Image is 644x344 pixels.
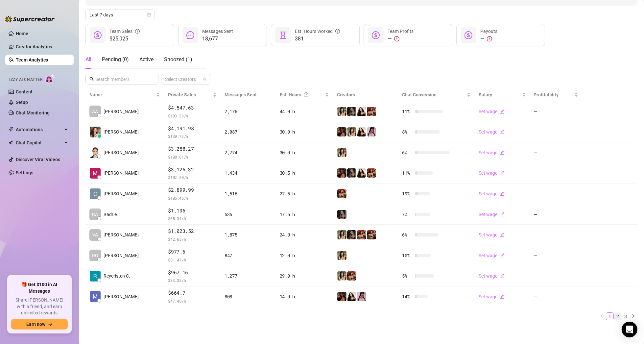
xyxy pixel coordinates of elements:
[5,16,55,22] img: logo-BBDzfeDw.svg
[147,13,151,17] span: calendar
[388,29,414,34] span: Team Profits
[614,313,621,320] a: 2
[534,92,559,97] span: Profitability
[530,286,583,307] td: —
[598,312,606,320] button: left
[16,41,68,52] a: Creator Analytics
[168,236,217,242] span: $ 42.65 /h
[295,35,340,43] span: 381
[304,91,308,98] span: question-circle
[402,272,413,280] span: 5 %
[16,170,33,175] a: Settings
[347,271,356,281] img: Oxillery
[168,174,217,181] span: $ 102.50 /h
[168,154,217,160] span: $ 108.61 /h
[104,169,139,177] span: [PERSON_NAME]
[500,150,505,155] span: edit
[168,166,217,174] span: $3,126.32
[168,186,217,194] span: $2,899.99
[16,157,60,162] a: Discover Viral Videos
[168,269,217,277] span: $967.16
[479,294,505,299] a: Set wageedit
[530,204,583,225] td: —
[9,127,14,132] span: thunderbolt
[168,248,217,256] span: $977.6
[94,31,102,39] span: dollar-circle
[168,227,217,235] span: $1,023.52
[598,312,606,320] li: Previous Page
[337,271,346,281] img: Candylion
[479,92,492,97] span: Salary
[487,36,492,41] span: exclamation-circle
[347,168,356,178] img: Rolyat
[337,189,346,198] img: Oxillery
[168,207,217,215] span: $1,196
[90,127,101,137] img: Júlia Nicodemos
[337,107,346,116] img: Candylion
[337,148,346,157] img: Candylion
[202,35,233,43] span: 18,677
[402,231,413,238] span: 6 %
[168,277,217,283] span: $ 33.35 /h
[402,92,437,97] span: Chat Conversion
[168,195,217,201] span: $ 105.45 /h
[168,298,217,304] span: $ 47.48 /h
[500,274,505,278] span: edit
[480,29,497,34] span: Payouts
[622,313,629,320] a: 3
[16,137,62,148] span: Chat Copilot
[16,57,48,62] a: Team Analytics
[479,129,505,135] a: Set wageedit
[530,163,583,184] td: —
[479,273,505,279] a: Set wageedit
[402,128,413,135] span: 8 %
[26,322,45,327] span: Earn now
[530,266,583,287] td: —
[92,252,98,259] span: RO
[357,127,366,136] img: mads
[280,272,329,280] div: 29.0 h
[89,91,155,98] span: Name
[168,257,217,263] span: $ 81.47 /h
[280,128,329,135] div: 30.0 h
[372,31,380,39] span: dollar-circle
[500,253,505,258] span: edit
[347,107,356,116] img: Rolyat
[600,314,604,318] span: left
[164,56,192,62] span: Snoozed ( 1 )
[402,190,413,197] span: 19 %
[48,322,53,327] span: arrow-right
[9,140,13,145] img: Chat Copilot
[90,188,101,199] img: Chasemarl Caban…
[337,127,346,136] img: steph
[622,322,637,337] div: Open Intercom Messenger
[102,56,129,63] div: Pending ( 0 )
[203,77,207,81] span: team
[357,168,366,178] img: mads
[500,233,505,237] span: edit
[104,231,139,238] span: [PERSON_NAME]
[168,215,217,222] span: $ 68.34 /h
[402,108,413,115] span: 11 %
[92,108,98,115] span: AA
[225,252,272,259] div: 847
[335,28,340,35] span: question-circle
[104,293,139,300] span: [PERSON_NAME]
[16,89,33,94] a: Content
[95,76,149,83] input: Search members
[104,190,139,197] span: [PERSON_NAME]
[402,252,413,259] span: 10 %
[85,56,91,63] div: All
[337,292,346,301] img: steph
[104,128,139,135] span: [PERSON_NAME]
[104,108,139,115] span: [PERSON_NAME]
[295,28,340,35] div: Est. Hours Worked
[402,293,413,300] span: 14 %
[280,91,324,98] div: Est. Hours
[225,231,272,238] div: 1,875
[479,253,505,258] a: Set wageedit
[225,108,272,115] div: 2,176
[280,108,329,115] div: 44.0 h
[225,272,272,280] div: 1,277
[16,100,28,105] a: Setup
